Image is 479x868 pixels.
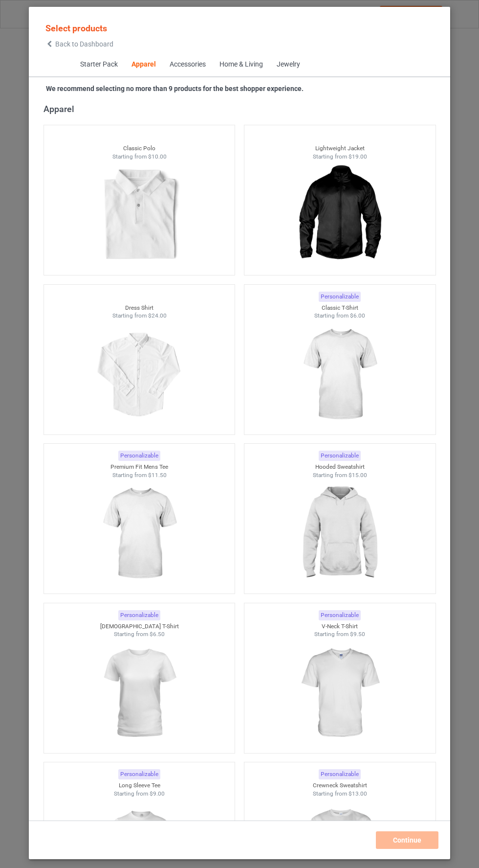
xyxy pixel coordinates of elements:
[44,153,235,161] div: Starting from
[44,312,235,320] div: Starting from
[244,153,435,161] div: Starting from
[95,160,183,270] img: regular.jpg
[296,479,383,589] img: regular.jpg
[150,631,165,638] span: $6.50
[169,60,205,69] div: Accessories
[348,153,367,160] span: $19.00
[244,630,435,639] div: Starting from
[219,60,262,69] div: Home & Living
[95,639,183,748] img: regular.jpg
[244,144,435,153] div: Lightweight Jacket
[44,630,235,639] div: Starting from
[118,610,160,620] div: Personalizable
[148,312,166,319] span: $24.00
[131,60,155,69] div: Apparel
[148,153,166,160] span: $10.00
[319,292,361,302] div: Personalizable
[244,790,435,798] div: Starting from
[150,790,165,797] span: $9.00
[148,472,166,479] span: $11.50
[244,312,435,320] div: Starting from
[44,463,235,471] div: Premium Fit Mens Tee
[44,471,235,480] div: Starting from
[44,781,235,790] div: Long Sleeve Tee
[296,639,383,748] img: regular.jpg
[95,479,183,589] img: regular.jpg
[296,320,383,430] img: regular.jpg
[118,451,160,461] div: Personalizable
[118,769,160,779] div: Personalizable
[319,610,361,620] div: Personalizable
[46,85,304,92] strong: We recommend selecting no more than 9 products for the best shopper experience.
[44,304,235,312] div: Dress Shirt
[44,144,235,153] div: Classic Polo
[348,472,367,479] span: $15.00
[44,622,235,631] div: [DEMOGRAPHIC_DATA] T-Shirt
[55,40,113,48] span: Back to Dashboard
[44,103,440,114] div: Apparel
[319,769,361,779] div: Personalizable
[350,631,365,638] span: $9.50
[95,320,183,430] img: regular.jpg
[276,60,300,69] div: Jewelry
[44,790,235,798] div: Starting from
[296,160,383,270] img: regular.jpg
[244,463,435,471] div: Hooded Sweatshirt
[348,790,367,797] span: $13.00
[73,53,124,76] span: Starter Pack
[244,471,435,480] div: Starting from
[350,312,365,319] span: $6.00
[244,781,435,790] div: Crewneck Sweatshirt
[45,23,107,33] span: Select products
[244,622,435,631] div: V-Neck T-Shirt
[319,451,361,461] div: Personalizable
[244,304,435,312] div: Classic T-Shirt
